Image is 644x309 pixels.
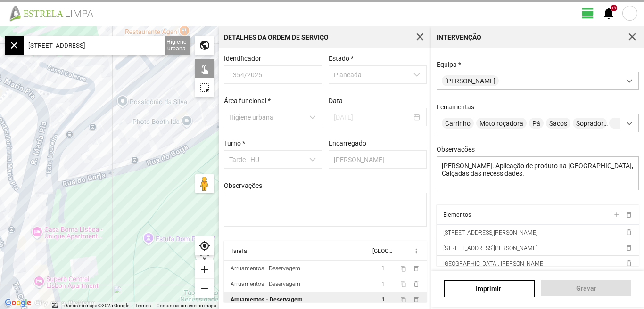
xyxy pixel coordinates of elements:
div: Arruamentos - Deservagem [231,296,303,303]
label: Identificador [224,55,261,62]
a: Termos (abre num novo separador) [135,303,151,308]
span: [PERSON_NAME] [442,75,499,86]
span: content_copy [400,266,406,272]
span: more_vert [413,247,420,255]
span: delete_outline [413,280,420,288]
span: content_copy [400,281,406,287]
span: Moto roçadora [476,118,527,129]
label: Estado * [329,55,354,62]
span: Soprador [573,118,607,129]
label: Observações [437,146,475,153]
label: Área funcional * [224,97,271,105]
span: [STREET_ADDRESS][PERSON_NAME] [443,245,537,252]
a: Abrir esta área no Google Maps (abre uma nova janela) [2,297,33,309]
button: Arraste o Pegman para o mapa para abrir o Street View [195,174,214,193]
div: Higiene urbana [163,36,190,55]
img: file [7,5,104,22]
div: Tarefa [231,248,247,254]
div: [GEOGRAPHIC_DATA] [372,248,392,254]
span: delete_outline [413,265,420,272]
a: Imprimir [444,280,534,297]
span: content_copy [400,297,406,303]
div: +9 [611,5,617,11]
span: delete_outline [625,228,632,236]
input: Pesquise por local [24,36,165,55]
span: add [612,211,620,219]
div: remove [195,279,214,298]
span: delete_outline [625,211,632,219]
span: Sacos [546,118,570,129]
button: Gravar [541,280,631,296]
span: Dados do mapa ©2025 Google [64,303,129,308]
img: Google [2,297,33,309]
div: highlight_alt [195,78,214,97]
label: Turno * [224,139,245,147]
div: Detalhes da Ordem de Serviço [224,34,329,41]
div: Elementos [443,211,471,218]
label: Encarregado [329,139,366,147]
span: 1 [381,281,385,287]
span: view_day [581,6,595,20]
label: Ferramentas [437,103,474,111]
span: [GEOGRAPHIC_DATA]. [PERSON_NAME] [443,260,545,267]
div: add [195,260,214,279]
div: Arruamentos - Deservagem [231,265,300,272]
span: 1 [381,265,385,272]
button: content_copy [400,280,408,288]
span: delete_outline [413,296,420,303]
div: public [195,36,214,55]
span: Carrinho [442,118,474,129]
div: my_location [195,236,214,255]
span: delete_outline [625,244,632,252]
label: Equipa * [437,61,461,68]
label: Data [329,97,343,105]
label: Observações [224,182,262,189]
span: Gravar [546,285,626,292]
button: content_copy [400,265,408,272]
div: touch_app [195,59,214,78]
span: delete_outline [625,260,632,267]
span: [STREET_ADDRESS][PERSON_NAME] [443,229,537,236]
div: close [5,36,24,55]
span: Pá [529,118,544,129]
a: Comunicar um erro no mapa [157,303,216,308]
span: 1 [381,296,385,303]
div: Arruamentos - Deservagem [231,281,300,287]
span: notifications [602,6,616,20]
div: Intervenção [437,34,481,41]
button: content_copy [400,296,408,303]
